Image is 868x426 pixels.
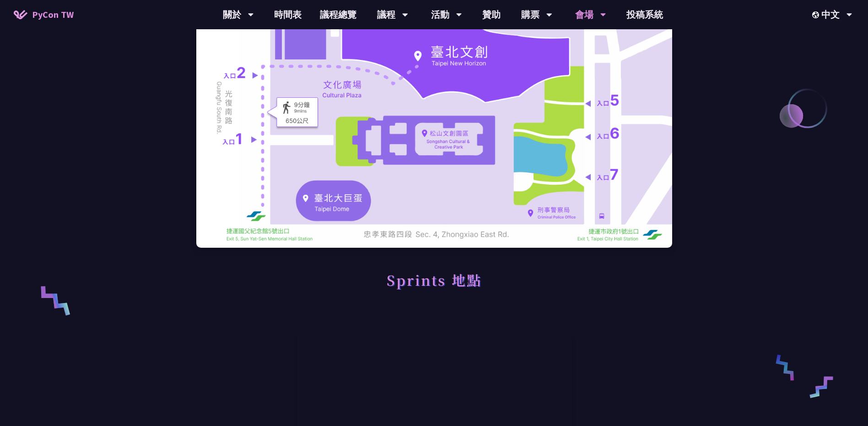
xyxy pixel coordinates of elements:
img: Home icon of PyCon TW 2025 [14,10,27,19]
h1: Sprints 地點 [387,266,482,293]
span: PyCon TW [32,8,74,21]
img: Locale Icon [812,11,821,18]
a: PyCon TW [5,3,83,26]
